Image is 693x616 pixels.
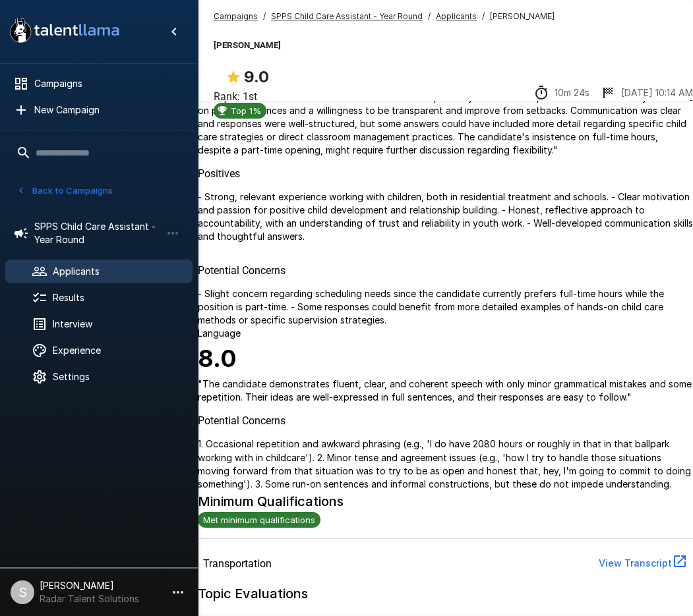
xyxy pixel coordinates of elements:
div: The time between starting and completing the interview [533,85,589,101]
p: Potential Concerns [198,414,693,427]
span: / [263,10,266,23]
p: - Strong, relevant experience working with children, both in residential treatment and schools. -... [198,190,693,243]
p: - Slight concern regarding scheduling needs since the candidate currently prefers full-time hours... [198,287,693,327]
h6: Minimum Qualifications [198,491,693,512]
p: [DATE] 10:14 AM [621,86,693,99]
p: 10m 24s [555,86,589,99]
span: / [482,10,485,23]
u: SPPS Child Care Assistant - Year Round [271,11,423,21]
button: View Transcript [593,549,693,578]
span: [PERSON_NAME] [490,10,555,23]
u: Applicants [436,11,477,21]
p: " The candidate demonstrates fluent, clear, and coherent speech with only minor grammatical mista... [198,378,693,404]
p: Transportation [203,557,272,570]
p: Potential Concerns [198,264,693,277]
p: " The candidate demonstrated relevant experience in child care settings, specifically in resident... [198,51,693,157]
h6: 8.0 [198,340,693,378]
span: Met minimum qualifications [198,515,320,525]
span: Top 1% [226,105,266,116]
div: The date and time when the interview was completed [600,85,693,101]
p: Language [198,327,693,340]
p: 1. Occasional repetition and awkward phrasing (e.g., 'I do have 2080 hours or roughly in that in ... [198,437,693,490]
p: Positives [198,167,693,180]
u: Campaigns [214,11,258,21]
b: [PERSON_NAME] [214,40,281,50]
span: / [428,10,431,23]
h6: Topic Evaluations [198,583,693,604]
